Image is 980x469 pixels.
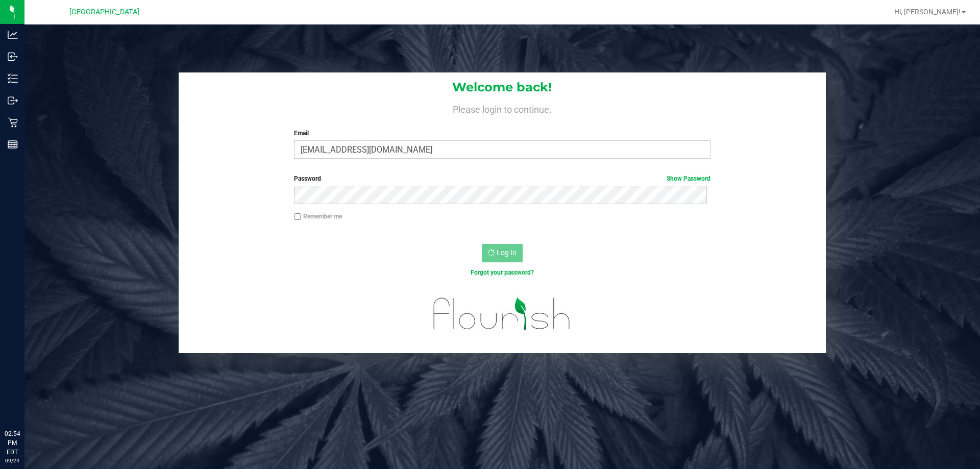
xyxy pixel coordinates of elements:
[471,269,534,276] a: Forgot your password?
[5,429,20,457] p: 02:54 PM EDT
[69,8,139,16] span: [GEOGRAPHIC_DATA]
[8,139,18,150] inline-svg: Reports
[8,95,18,106] inline-svg: Outbound
[5,457,20,464] p: 09/24
[179,102,826,114] h4: Please login to continue.
[294,129,710,138] label: Email
[421,288,583,340] img: flourish_logo.svg
[8,73,18,84] inline-svg: Inventory
[294,175,321,182] span: Password
[8,52,18,62] inline-svg: Inbound
[667,175,710,182] a: Show Password
[894,8,961,16] span: Hi, [PERSON_NAME]!
[8,30,18,40] inline-svg: Analytics
[497,249,517,257] span: Log In
[294,213,301,220] input: Remember me
[482,244,523,262] button: Log In
[8,117,18,128] inline-svg: Retail
[294,212,342,221] label: Remember me
[179,81,826,94] h1: Welcome back!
